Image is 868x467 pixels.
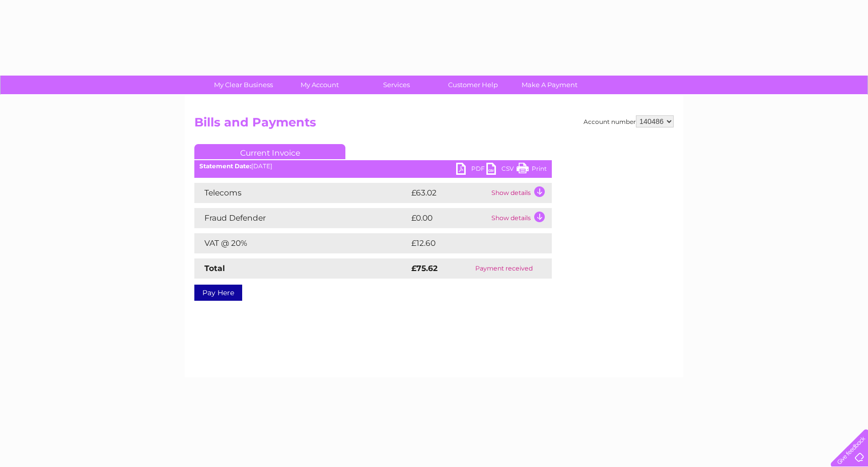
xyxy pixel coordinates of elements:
td: Show details [489,208,552,228]
a: CSV [486,163,517,177]
a: Pay Here [194,285,242,301]
div: [DATE] [194,163,552,170]
a: PDF [456,163,486,177]
h2: Bills and Payments [194,115,674,135]
td: £63.02 [409,183,489,203]
div: Account number [584,115,674,127]
td: £0.00 [409,208,489,228]
td: Payment received [457,258,552,279]
td: Telecoms [194,183,409,203]
b: Statement Date: [199,162,251,170]
a: My Clear Business [202,76,285,94]
a: Services [355,76,438,94]
a: Make A Payment [508,76,591,94]
td: Fraud Defender [194,208,409,228]
a: My Account [278,76,361,94]
strong: Total [204,263,225,273]
td: £12.60 [409,233,531,253]
a: Print [517,163,547,177]
td: VAT @ 20% [194,233,409,253]
strong: £75.62 [411,263,438,273]
a: Current Invoice [194,144,345,159]
td: Show details [489,183,552,203]
a: Customer Help [431,76,515,94]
